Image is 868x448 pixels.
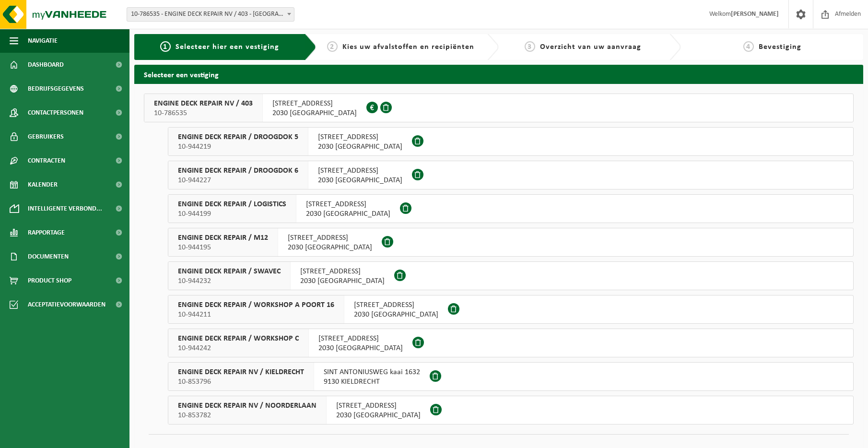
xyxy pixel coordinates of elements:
[134,65,863,83] h2: Selecteer een vestiging
[168,329,854,357] button: ENGINE DECK REPAIR / WORKSHOP C 10-944242 [STREET_ADDRESS]2030 [GEOGRAPHIC_DATA]
[28,221,65,245] span: Rapportage
[306,209,390,219] span: 2030 [GEOGRAPHIC_DATA]
[336,411,421,420] span: 2030 [GEOGRAPHIC_DATA]
[28,173,58,197] span: Kalender
[178,176,298,185] span: 10-944227
[178,276,281,286] span: 10-944232
[178,166,298,176] span: ENGINE DECK REPAIR / DROOGDOK 6
[318,132,402,142] span: [STREET_ADDRESS]
[178,300,334,310] span: ENGINE DECK REPAIR / WORKSHOP A POORT 16
[28,149,65,173] span: Contracten
[318,166,402,176] span: [STREET_ADDRESS]
[168,396,854,424] button: ENGINE DECK REPAIR NV / NOORDERLAAN 10-853782 [STREET_ADDRESS]2030 [GEOGRAPHIC_DATA]
[178,343,299,353] span: 10-944242
[178,267,281,276] span: ENGINE DECK REPAIR / SWAVEC
[336,401,421,411] span: [STREET_ADDRESS]
[28,245,69,269] span: Documenten
[354,310,438,319] span: 2030 [GEOGRAPHIC_DATA]
[272,108,357,118] span: 2030 [GEOGRAPHIC_DATA]
[288,243,372,252] span: 2030 [GEOGRAPHIC_DATA]
[178,310,334,319] span: 10-944211
[178,367,304,377] span: ENGINE DECK REPAIR NV / KIELDRECHT
[168,161,854,189] button: ENGINE DECK REPAIR / DROOGDOK 6 10-944227 [STREET_ADDRESS]2030 [GEOGRAPHIC_DATA]
[168,261,854,290] button: ENGINE DECK REPAIR / SWAVEC 10-944232 [STREET_ADDRESS]2030 [GEOGRAPHIC_DATA]
[300,267,385,276] span: [STREET_ADDRESS]
[28,269,71,293] span: Product Shop
[28,293,106,317] span: Acceptatievoorwaarden
[127,7,294,22] span: 10-786535 - ENGINE DECK REPAIR NV / 403 - ANTWERPEN
[154,108,253,118] span: 10-786535
[127,8,294,21] span: 10-786535 - ENGINE DECK REPAIR NV / 403 - ANTWERPEN
[540,43,641,51] span: Overzicht van uw aanvraag
[28,197,102,221] span: Intelligente verbond...
[168,295,854,324] button: ENGINE DECK REPAIR / WORKSHOP A POORT 16 10-944211 [STREET_ADDRESS]2030 [GEOGRAPHIC_DATA]
[327,41,338,52] span: 2
[324,367,420,377] span: SINT ANTONIUSWEG kaai 1632
[178,209,286,219] span: 10-944199
[342,43,474,51] span: Kies uw afvalstoffen en recipiënten
[324,377,420,387] span: 9130 KIELDRECHT
[318,334,403,343] span: [STREET_ADDRESS]
[168,127,854,156] button: ENGINE DECK REPAIR / DROOGDOK 5 10-944219 [STREET_ADDRESS]2030 [GEOGRAPHIC_DATA]
[178,243,268,252] span: 10-944195
[178,233,268,243] span: ENGINE DECK REPAIR / M12
[168,362,854,391] button: ENGINE DECK REPAIR NV / KIELDRECHT 10-853796 SINT ANTONIUSWEG kaai 16329130 KIELDRECHT
[168,228,854,257] button: ENGINE DECK REPAIR / M12 10-944195 [STREET_ADDRESS]2030 [GEOGRAPHIC_DATA]
[28,29,58,53] span: Navigatie
[318,176,402,185] span: 2030 [GEOGRAPHIC_DATA]
[154,99,253,108] span: ENGINE DECK REPAIR NV / 403
[306,200,390,209] span: [STREET_ADDRESS]
[759,43,801,51] span: Bevestiging
[178,142,298,152] span: 10-944219
[743,41,754,52] span: 4
[28,53,64,77] span: Dashboard
[178,334,299,343] span: ENGINE DECK REPAIR / WORKSHOP C
[178,200,286,209] span: ENGINE DECK REPAIR / LOGISTICS
[354,300,438,310] span: [STREET_ADDRESS]
[178,132,298,142] span: ENGINE DECK REPAIR / DROOGDOK 5
[160,41,171,52] span: 1
[28,101,83,125] span: Contactpersonen
[272,99,357,108] span: [STREET_ADDRESS]
[300,276,385,286] span: 2030 [GEOGRAPHIC_DATA]
[144,94,854,122] button: ENGINE DECK REPAIR NV / 403 10-786535 [STREET_ADDRESS]2030 [GEOGRAPHIC_DATA]
[318,142,402,152] span: 2030 [GEOGRAPHIC_DATA]
[178,401,317,411] span: ENGINE DECK REPAIR NV / NOORDERLAAN
[28,125,64,149] span: Gebruikers
[318,343,403,353] span: 2030 [GEOGRAPHIC_DATA]
[178,377,304,387] span: 10-853796
[168,194,854,223] button: ENGINE DECK REPAIR / LOGISTICS 10-944199 [STREET_ADDRESS]2030 [GEOGRAPHIC_DATA]
[178,411,317,420] span: 10-853782
[176,43,279,51] span: Selecteer hier een vestiging
[28,77,84,101] span: Bedrijfsgegevens
[731,11,779,18] strong: [PERSON_NAME]
[525,41,535,52] span: 3
[288,233,372,243] span: [STREET_ADDRESS]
